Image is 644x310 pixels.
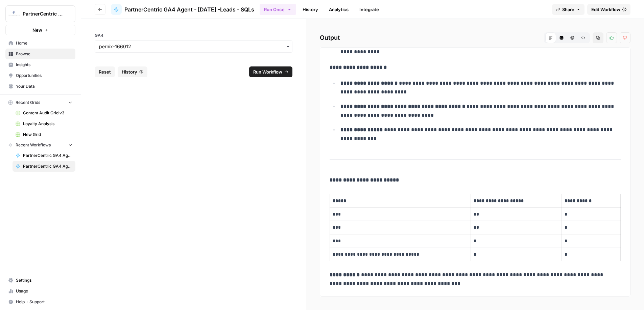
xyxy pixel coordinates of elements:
button: New [5,25,75,35]
button: Recent Workflows [5,140,75,150]
a: Your Data [5,81,75,92]
span: Your Data [16,83,72,89]
span: PartnerCentric Sales Tools [23,10,64,17]
a: Home [5,38,75,49]
a: New Grid [13,129,75,140]
span: Insights [16,62,72,68]
span: Recent Grids [16,100,40,106]
button: Run Workflow [249,66,292,77]
span: Share [562,6,574,13]
a: Insights [5,59,75,70]
label: GA4 [95,32,292,38]
a: Usage [5,286,75,297]
button: History [118,66,147,77]
span: New Grid [23,132,72,138]
img: PartnerCentric Sales Tools Logo [8,8,20,20]
button: Reset [95,66,115,77]
h2: Output [320,32,630,43]
input: pernix-166012 [99,43,288,50]
span: Browse [16,51,72,57]
a: Content Audit Grid v3 [13,108,75,118]
button: Run Once [260,4,296,15]
span: Content Audit Grid v3 [23,110,72,116]
span: Usage [16,288,72,294]
a: Edit Workflow [587,4,630,15]
span: Recent Workflows [16,142,51,148]
span: Loyalty Analysis [23,121,72,127]
span: Run Workflow [253,68,282,75]
a: Analytics [325,4,353,15]
a: Settings [5,275,75,286]
button: Workspace: PartnerCentric Sales Tools [5,5,75,22]
a: History [299,4,322,15]
button: Share [552,4,585,15]
span: New [32,27,42,33]
a: Loyalty Analysis [13,118,75,129]
a: Opportunities [5,70,75,81]
a: PartnerCentric GA4 Agent - [DATE] -Leads - SQLs [13,161,75,172]
a: Integrate [355,4,383,15]
a: PartnerCentric GA4 Agent - [DATE] -Leads - SQLs [111,4,254,15]
span: Home [16,40,72,46]
span: History [122,68,137,75]
span: PartnerCentric GA4 Agent [23,152,72,159]
a: Browse [5,49,75,59]
span: Edit Workflow [591,6,620,13]
span: Reset [99,68,111,75]
span: PartnerCentric GA4 Agent - [DATE] -Leads - SQLs [124,5,254,13]
span: PartnerCentric GA4 Agent - [DATE] -Leads - SQLs [23,163,72,169]
span: Opportunities [16,73,72,79]
button: Recent Grids [5,97,75,108]
span: Settings [16,277,72,283]
span: Help + Support [16,299,72,305]
a: PartnerCentric GA4 Agent [13,150,75,161]
button: Help + Support [5,297,75,307]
